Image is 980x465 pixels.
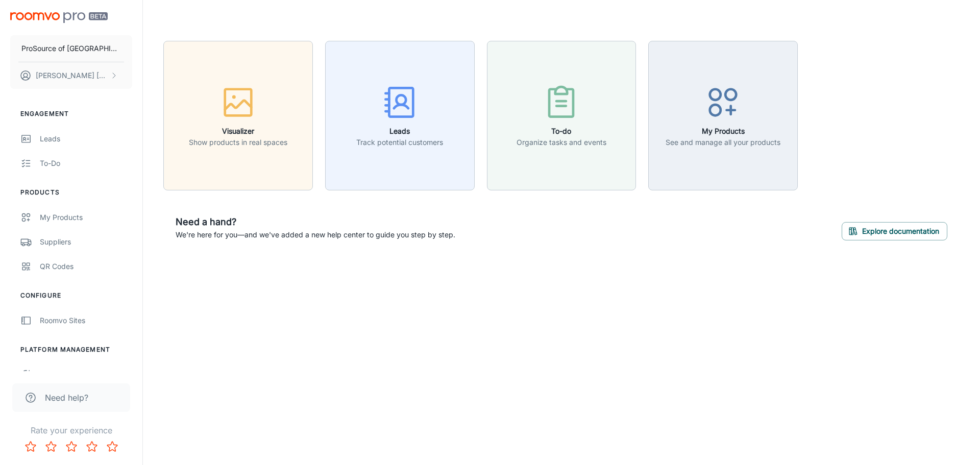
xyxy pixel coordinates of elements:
[10,62,132,89] button: [PERSON_NAME] [PERSON_NAME]
[842,225,947,235] a: Explore documentation
[40,236,132,248] div: Suppliers
[189,137,287,148] p: Show products in real spaces
[40,158,132,169] div: To-do
[40,261,132,272] div: QR Codes
[356,126,443,137] h6: Leads
[487,110,636,120] a: To-doOrganize tasks and events
[356,137,443,148] p: Track potential customers
[648,41,798,190] button: My ProductsSee and manage all your products
[666,126,780,137] h6: My Products
[163,41,313,190] button: VisualizerShow products in real spaces
[189,126,287,137] h6: Visualizer
[10,35,132,62] button: ProSource of [GEOGRAPHIC_DATA]
[842,222,947,240] button: Explore documentation
[325,41,475,190] button: LeadsTrack potential customers
[517,137,606,148] p: Organize tasks and events
[21,43,121,54] p: ProSource of [GEOGRAPHIC_DATA]
[10,12,108,23] img: Roomvo PRO Beta
[176,215,455,229] h6: Need a hand?
[487,41,636,190] button: To-doOrganize tasks and events
[40,212,132,223] div: My Products
[666,137,780,148] p: See and manage all your products
[40,133,132,144] div: Leads
[36,70,108,81] p: [PERSON_NAME] [PERSON_NAME]
[176,229,455,240] p: We're here for you—and we've added a new help center to guide you step by step.
[648,110,798,120] a: My ProductsSee and manage all your products
[325,110,475,120] a: LeadsTrack potential customers
[517,126,606,137] h6: To-do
